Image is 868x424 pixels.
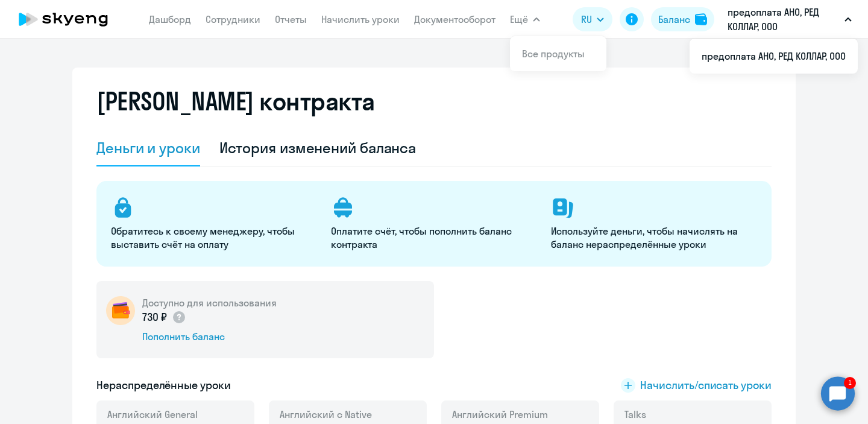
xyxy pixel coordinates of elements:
[690,39,858,74] ul: Ещё
[142,330,277,343] div: Пополнить баланс
[658,12,690,27] div: Баланс
[573,7,612,31] button: RU
[651,7,714,31] button: Балансbalance
[452,408,548,421] span: Английский Premium
[695,13,707,25] img: balance
[142,296,277,309] h5: Доступно для использования
[331,224,536,251] p: Оплатите счёт, чтобы пополнить баланс контракта
[275,13,307,25] a: Отчеты
[624,408,646,421] span: Talks
[510,7,540,31] button: Ещё
[728,5,840,34] p: предоплата АНО, РЕД КОЛЛАР, ООО
[722,5,858,34] button: предоплата АНО, РЕД КОЛЛАР, ООО
[414,13,495,25] a: Документооборот
[510,12,528,27] span: Ещё
[640,378,772,393] span: Начислить/списать уроки
[321,13,400,25] a: Начислить уроки
[96,87,375,116] h2: [PERSON_NAME] контракта
[581,12,592,27] span: RU
[106,296,135,325] img: wallet-circle.png
[522,48,585,60] a: Все продукты
[96,138,200,157] div: Деньги и уроки
[107,408,198,421] span: Английский General
[96,378,231,393] h5: Нераспределённые уроки
[149,13,191,25] a: Дашборд
[142,309,186,325] p: 730 ₽
[111,224,316,251] p: Обратитесь к своему менеджеру, чтобы выставить счёт на оплату
[551,224,756,251] p: Используйте деньги, чтобы начислять на баланс нераспределённые уроки
[219,138,417,157] div: История изменений баланса
[280,408,372,421] span: Английский с Native
[206,13,260,25] a: Сотрудники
